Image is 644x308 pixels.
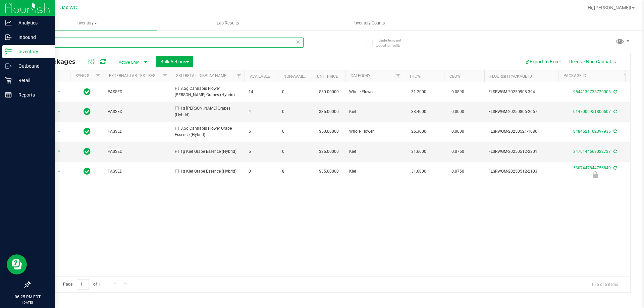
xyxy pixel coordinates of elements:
span: FT 1g [PERSON_NAME] Grapes (Hybrid) [175,105,240,118]
span: Kief [349,168,400,175]
span: PASSED [108,89,167,95]
a: Flourish Package ID [490,74,532,79]
span: Jax WC [60,5,77,11]
span: FLSRWGM-20250512-2103 [488,168,554,175]
a: Category [351,73,370,78]
span: FLSRWGM-20250806-2667 [488,109,554,115]
span: FT 3.5g Cannabis Flower [PERSON_NAME] Grapes (Hybrid) [175,85,240,98]
a: Non-Available [283,74,313,79]
a: THC% [409,74,420,79]
inline-svg: Retail [5,77,12,84]
span: Whole Flower [349,89,400,95]
input: 1 [77,279,89,290]
p: 06:25 PM EDT [3,294,52,300]
inline-svg: Outbound [5,63,12,69]
span: Page of 1 [57,279,106,290]
span: Whole Flower [349,128,400,135]
inline-svg: Reports [5,91,12,98]
a: Available [250,74,270,79]
inline-svg: Analytics [5,19,12,26]
span: Sync from Compliance System [612,89,617,94]
span: 0 [249,168,274,175]
span: FLSRWGM-20250908-394 [488,89,554,95]
p: Reports [12,91,52,99]
span: Lab Results [208,20,248,26]
span: Inventory [16,20,157,26]
p: [DATE] [3,300,52,305]
span: select [55,87,63,97]
span: PASSED [108,168,167,175]
span: 38.4000 [408,107,430,117]
span: Clear [296,38,300,46]
inline-svg: Inbound [5,34,12,41]
a: Filter [621,70,632,82]
span: FT 1g Kief Grape Essence (Hybrid) [175,168,240,175]
span: 31.6000 [408,167,430,176]
span: select [55,127,63,136]
a: Sku Retail Display Name [176,73,226,78]
button: Bulk Actions [156,56,193,67]
span: $35.00000 [316,107,342,117]
span: 31.2000 [408,87,430,97]
span: 0.0750 [448,147,468,157]
a: 9544139738720006 [573,89,611,94]
span: 5 [249,128,274,135]
span: Bulk Actions [160,59,189,64]
span: 0.0890 [448,87,468,97]
span: select [55,107,63,117]
span: FLSRWGM-20250521-1086 [488,128,554,135]
a: External Lab Test Result [109,73,162,78]
span: $50.00000 [316,127,342,136]
span: Hi, [PERSON_NAME]! [588,5,631,10]
span: 14 [249,89,274,95]
span: 1 - 5 of 5 items [586,279,624,289]
span: 0 [282,148,308,155]
a: Filter [393,70,404,82]
input: Search Package ID, Item Name, SKU, Lot or Part Number... [30,38,304,48]
span: In Sync [84,107,91,116]
span: 4 [249,109,274,115]
span: select [55,167,63,176]
a: 3476144669022727 [573,149,611,154]
span: In Sync [84,147,91,156]
span: $35.00000 [316,167,342,176]
span: Kief [349,148,400,155]
span: Inventory Counts [344,20,394,26]
span: Sync from Compliance System [612,129,617,134]
button: Receive Non-Cannabis [565,56,620,67]
p: Inventory [12,48,52,56]
a: Filter [233,70,245,82]
span: $50.00000 [316,87,342,97]
span: $35.00000 [316,147,342,157]
span: 0.0750 [448,167,468,176]
span: In Sync [84,87,91,97]
span: 8 [282,168,308,175]
a: Filter [93,70,104,82]
a: CBD% [449,74,460,79]
a: Sync Status [75,73,101,78]
p: Outbound [12,62,52,70]
span: 31.6000 [408,147,430,157]
a: Lab Results [157,16,299,30]
span: 5 [249,148,274,155]
span: FT 1g Kief Grape Essence (Hybrid) [175,148,240,155]
span: 25.3000 [408,127,430,136]
a: Package ID [563,73,586,78]
span: All Packages [35,58,82,65]
span: Sync from Compliance System [612,166,617,170]
span: 0 [282,109,308,115]
div: Newly Received [557,171,633,178]
span: FT 3.5g Cannabis Flower Grape Essence (Hybrid) [175,125,240,138]
span: PASSED [108,128,167,135]
span: PASSED [108,109,167,115]
span: 0.0000 [448,107,468,117]
a: Inventory [16,16,157,30]
p: Inbound [12,33,52,41]
span: Sync from Compliance System [612,109,617,114]
span: Include items not tagged for facility [376,38,409,48]
iframe: Resource center [7,254,27,274]
span: Kief [349,109,400,115]
a: Inventory Counts [299,16,440,30]
a: 5307447844756840 [573,166,611,170]
span: Sync from Compliance System [612,149,617,154]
